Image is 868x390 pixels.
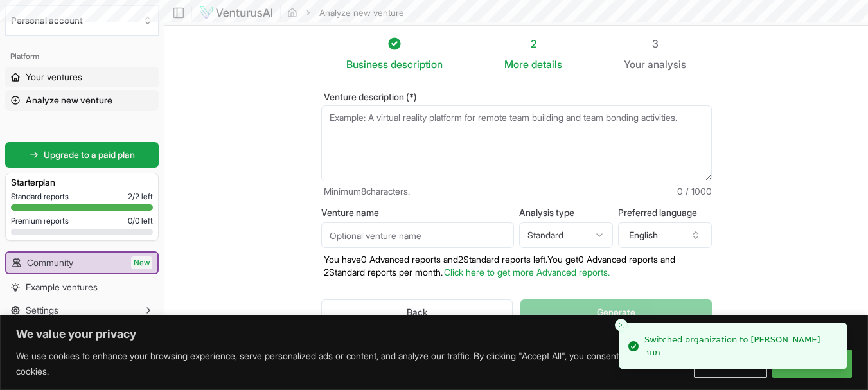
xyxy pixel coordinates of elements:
[321,93,712,102] label: Venture description (*)
[5,90,159,111] a: Analyze new venture
[44,148,135,161] span: Upgrade to a paid plan
[624,36,686,51] div: 3
[11,176,153,189] h3: Starter plan
[648,58,686,71] span: analysis
[16,326,852,342] p: We value your privacy
[615,319,628,332] button: Close toast
[128,216,153,226] span: 0 / 0 left
[321,253,712,279] p: You have 0 Advanced reports and 2 Standard reports left. Y ou get 0 Advanced reports and 2 Standa...
[321,208,514,217] label: Venture name
[27,256,73,269] span: Community
[6,253,157,273] a: CommunityNew
[618,222,712,248] button: English
[5,67,159,87] a: Your ventures
[504,57,529,72] span: More
[531,58,562,71] span: details
[321,299,513,325] button: Back
[5,300,159,321] button: Settings
[346,57,388,72] span: Business
[5,142,159,168] a: Upgrade to a paid plan
[5,277,159,297] a: Example ventures
[26,304,58,317] span: Settings
[16,348,684,379] p: We use cookies to enhance your browsing experience, serve personalized ads or content, and analyz...
[11,216,69,226] span: Premium reports
[26,71,82,84] span: Your ventures
[624,57,645,72] span: Your
[5,46,159,67] div: Platform
[321,222,514,248] input: Optional venture name
[128,191,153,202] span: 2 / 2 left
[26,94,112,107] span: Analyze new venture
[131,256,152,269] span: New
[504,36,562,51] div: 2
[644,333,837,359] div: Switched organization to [PERSON_NAME] מנור
[677,185,712,198] span: 0 / 1000
[11,191,69,202] span: Standard reports
[391,58,443,71] span: description
[444,267,610,278] a: Click here to get more Advanced reports.
[324,185,410,198] span: Minimum 8 characters.
[618,208,712,217] label: Preferred language
[519,208,613,217] label: Analysis type
[26,281,98,294] span: Example ventures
